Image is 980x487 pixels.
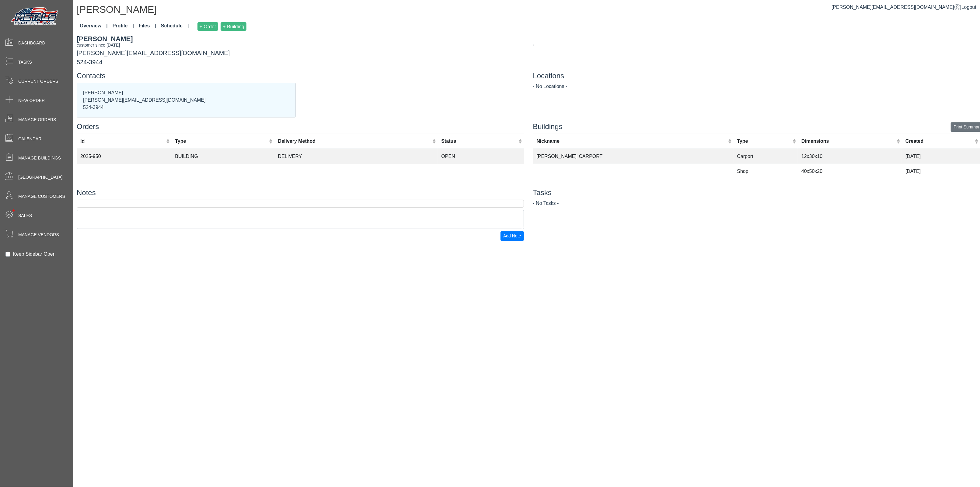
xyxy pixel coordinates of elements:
td: BUILDING [171,149,274,164]
img: Metals Direct Inc Logo [9,5,61,28]
span: Manage Customers [18,193,65,200]
button: Add Note [500,231,524,241]
td: 2025-950 [77,149,171,164]
div: Type [175,138,267,145]
a: Schedule [159,20,191,33]
td: [DATE] [902,149,980,164]
td: 40x50x20 [798,164,902,179]
div: Dimensions [801,138,895,145]
span: Manage Orders [18,117,56,123]
div: Delivery Method [278,138,431,145]
td: OPEN [438,149,524,164]
div: | [832,4,976,11]
div: [PERSON_NAME] [PERSON_NAME][EMAIL_ADDRESS][DOMAIN_NAME] 524-3944 [77,83,295,117]
span: Manage Buildings [18,155,61,161]
span: Logout [961,5,976,10]
td: Carport [734,149,798,164]
div: Type [737,138,791,145]
h4: Orders [77,122,524,131]
span: Dashboard [18,40,45,46]
button: + Order [197,22,218,31]
span: • [6,201,21,220]
a: Files [136,20,159,33]
span: Tasks [18,59,32,65]
span: Calendar [18,136,41,142]
a: Overview [77,20,110,33]
td: DELIVERY [274,149,438,164]
span: Manage Vendors [18,232,59,238]
span: Sales [18,212,32,219]
button: + Building [221,22,246,31]
td: 12x30x10 [798,149,902,164]
a: [PERSON_NAME][EMAIL_ADDRESS][DOMAIN_NAME] [832,5,960,10]
div: customer since [DATE] [77,42,524,48]
div: Status [441,138,517,145]
span: [GEOGRAPHIC_DATA] [18,174,63,180]
div: [PERSON_NAME] [77,34,524,44]
div: Created [905,138,973,145]
div: Nickname [537,138,727,145]
span: Add Note [503,233,521,238]
td: Shop [734,164,798,179]
a: Profile [110,20,136,33]
td: [DATE] [902,164,980,179]
div: [PERSON_NAME][EMAIL_ADDRESS][DOMAIN_NAME] 524-3944 [72,34,528,67]
h4: Contacts [77,72,524,80]
h1: [PERSON_NAME] [77,4,980,17]
span: Current Orders [18,78,58,85]
td: [PERSON_NAME]' CARPORT [533,149,734,164]
span: New Order [18,97,45,104]
h4: Notes [77,188,524,197]
label: Keep Sidebar Open [13,251,56,258]
div: Id [80,138,165,145]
